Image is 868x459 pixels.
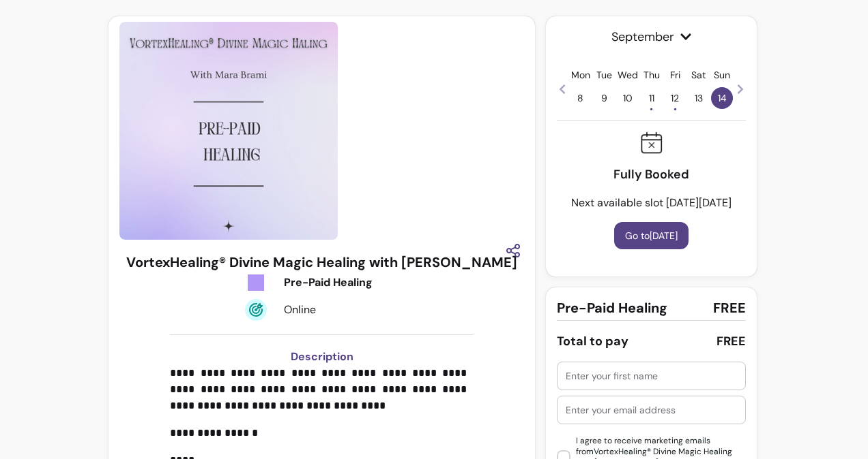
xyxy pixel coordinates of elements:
[557,298,667,317] span: Pre-Paid Healing
[570,87,592,109] span: 8
[664,87,686,109] span: 12
[713,298,746,317] span: FREE
[618,68,638,82] p: Wed
[714,68,730,82] p: Sun
[566,369,737,383] input: Enter your first name
[711,87,733,109] span: 14
[594,87,616,109] span: 9
[643,68,660,82] p: Thu
[674,102,677,116] span: •
[614,222,689,249] button: Go to[DATE]
[641,87,663,109] span: 11
[670,68,680,82] p: Fri
[566,403,737,417] input: Enter your email address
[596,68,612,82] p: Tue
[119,22,338,240] img: https://d3pz9znudhj10h.cloudfront.net/b62e128d-5301-44b7-961f-8b9c5dc03d45
[126,253,517,272] h3: VortexHealing® Divine Magic Healing with [PERSON_NAME]
[717,332,746,351] div: FREE
[613,165,689,184] p: Fully Booked
[571,195,732,211] p: Next available slot [DATE][DATE]
[245,272,267,294] img: Tickets Icon
[691,68,706,82] p: Sat
[650,102,653,116] span: •
[170,349,474,365] h3: Description
[284,302,411,318] div: Online
[557,332,628,351] div: Total to pay
[557,27,746,46] span: September
[688,87,710,109] span: 13
[641,131,663,154] img: Fully booked icon
[617,87,639,109] span: 10
[571,68,590,82] p: Mon
[284,274,411,291] div: Pre-Paid Healing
